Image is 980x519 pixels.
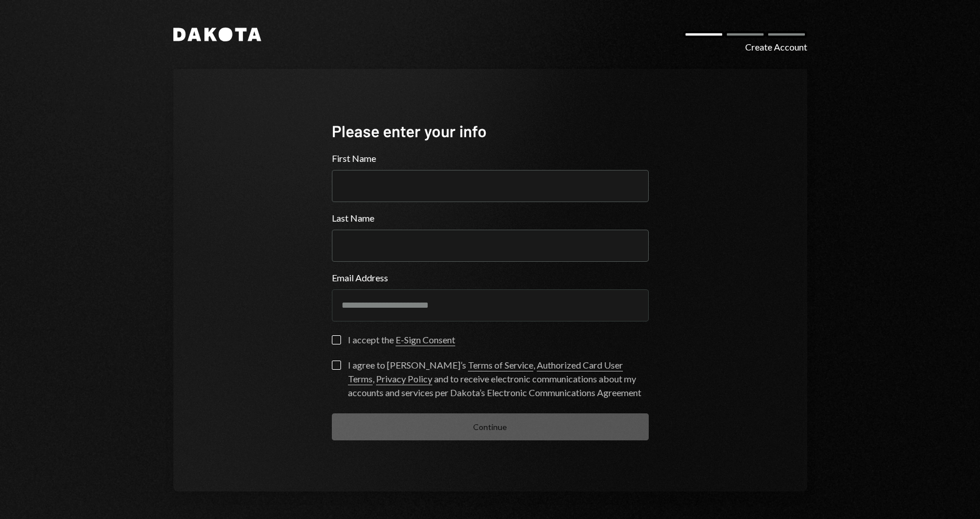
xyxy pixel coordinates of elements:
a: E-Sign Consent [396,334,455,346]
label: First Name [332,152,649,165]
button: I accept the E-Sign Consent [332,335,341,344]
div: I accept the [348,333,455,347]
label: Email Address [332,271,649,285]
label: Last Name [332,211,649,225]
a: Authorized Card User Terms [348,359,623,385]
div: Create Account [745,40,807,54]
button: I agree to [PERSON_NAME]’s Terms of Service, Authorized Card User Terms, Privacy Policy and to re... [332,361,341,370]
a: Privacy Policy [376,373,432,385]
div: Please enter your info [332,120,649,142]
a: Terms of Service [468,359,533,371]
div: I agree to [PERSON_NAME]’s , , and to receive electronic communications about my accounts and ser... [348,358,649,400]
